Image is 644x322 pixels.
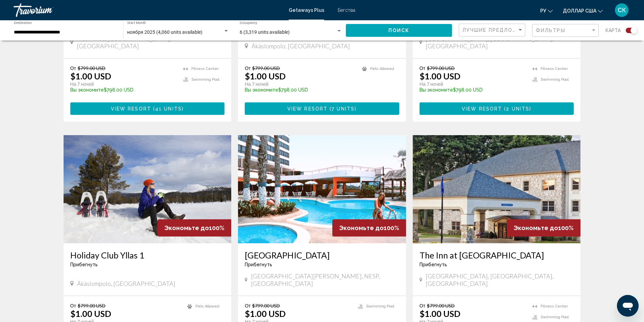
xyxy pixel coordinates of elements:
span: Pets Allowed [195,304,219,308]
span: Fitness Center [191,67,219,71]
span: Прибегнуть [70,262,98,267]
span: Kissimmee, [GEOGRAPHIC_DATA], [GEOGRAPHIC_DATA] [77,35,224,50]
span: Лучшие предложения [462,27,534,33]
p: $1.00 USD [245,308,286,319]
button: View Resort(41 units) [70,102,225,115]
iframe: Кнопка запуска окна обмена сообщениями [617,295,639,317]
span: Фильтры [536,28,566,33]
span: От [70,65,76,71]
span: 41 units [155,106,182,112]
span: Поиск [388,28,410,33]
a: Бегства [338,7,355,13]
a: [GEOGRAPHIC_DATA] [245,250,399,260]
span: Swimming Pool [191,77,219,82]
span: 7 units [332,106,355,112]
span: От [245,303,251,308]
span: $799.00 USD [252,65,280,71]
mat-select: Sort by [462,27,523,33]
div: 100% [507,219,580,237]
span: От [70,303,76,308]
span: ( ) [328,106,357,112]
div: 100% [332,219,406,237]
span: [GEOGRAPHIC_DATA], [GEOGRAPHIC_DATA], [GEOGRAPHIC_DATA] [426,272,574,287]
span: View Resort [462,106,502,112]
span: Прибегнуть [420,262,447,267]
span: От [420,65,425,71]
span: Fitness Center [541,304,568,308]
span: Прибегнуть [245,262,272,267]
p: $1.00 USD [245,71,286,81]
button: View Resort(2 units) [420,102,574,115]
button: Filter [532,24,599,38]
span: $799.00 USD [78,65,105,71]
font: доллар США [563,8,596,14]
p: $798.00 USD [70,87,177,93]
span: $799.00 USD [78,303,105,308]
span: View Resort [111,106,151,112]
span: От [420,303,425,308]
a: Getaways Plus [289,7,324,13]
font: СК [618,6,626,14]
p: $1.00 USD [420,308,460,319]
span: [GEOGRAPHIC_DATA], [GEOGRAPHIC_DATA], [GEOGRAPHIC_DATA] [426,35,574,50]
button: Изменить язык [540,6,553,16]
p: На 7 ночей [420,81,526,87]
span: От [245,65,251,71]
span: Äkäslompolo, [GEOGRAPHIC_DATA] [77,280,175,287]
span: Экономьте до [514,224,558,231]
span: ноября 2025 (4,060 units available) [127,29,202,35]
span: Вы экономите [70,87,104,93]
span: Swimming Pool [541,77,569,82]
span: Pets Allowed [370,67,394,71]
p: $1.00 USD [70,71,111,81]
font: ру [540,8,546,14]
span: карта [605,26,621,35]
span: $799.00 USD [252,303,280,308]
span: $799.00 USD [427,303,455,308]
span: ( ) [502,106,531,112]
span: Экономьте до [339,224,384,231]
p: $798.00 USD [245,87,355,93]
span: Вы экономите [420,87,453,93]
button: Меню пользователя [613,3,630,17]
span: Äkäslompolo, [GEOGRAPHIC_DATA] [252,42,350,50]
p: На 7 ночей [70,81,177,87]
span: 2 units [506,106,529,112]
p: $1.00 USD [70,308,111,319]
p: На 7 ночей [245,81,355,87]
img: 5478E01L.jpg [238,135,406,243]
span: View Resort [287,106,328,112]
span: Вы экономите [245,87,278,93]
img: 2418O01X.jpg [64,135,232,243]
a: Травориум [14,3,282,17]
span: Fitness Center [541,67,568,71]
a: Holiday Club Yllas 1 [70,250,225,260]
button: Изменить валюту [563,6,603,16]
p: $798.00 USD [420,87,526,93]
span: Swimming Pool [366,304,394,308]
div: 100% [158,219,231,237]
button: View Resort(7 units) [245,102,399,115]
button: Поиск [346,24,452,36]
img: C666E01X.jpg [413,135,581,243]
span: [GEOGRAPHIC_DATA][PERSON_NAME], NESP, [GEOGRAPHIC_DATA] [251,272,399,287]
span: Swimming Pool [541,315,569,319]
span: Экономьте до [164,224,209,231]
span: ( ) [151,106,184,112]
span: $799.00 USD [427,65,455,71]
span: 6 (3,319 units available) [240,29,290,35]
p: $1.00 USD [420,71,460,81]
a: The Inn at [GEOGRAPHIC_DATA] [420,250,574,260]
